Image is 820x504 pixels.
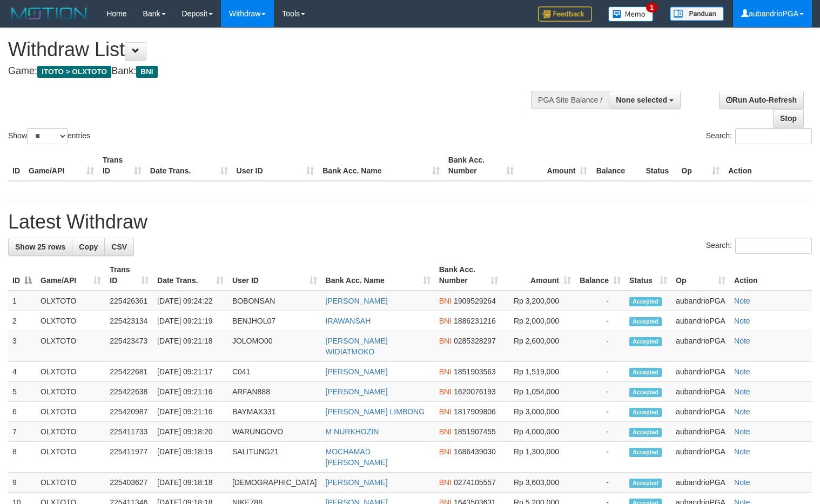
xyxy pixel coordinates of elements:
span: CSV [111,243,127,251]
td: - [575,291,625,311]
span: BNI [439,367,452,376]
input: Search: [735,238,812,254]
th: ID: activate to sort column descending [8,260,36,291]
td: 225423473 [105,331,153,362]
span: Copy 1686439030 to clipboard [454,447,496,456]
th: Bank Acc. Number [444,150,518,181]
td: [DATE] 09:21:18 [153,331,228,362]
a: Note [734,427,750,436]
span: Accepted [629,368,662,377]
td: 6 [8,402,36,422]
td: - [575,422,625,442]
td: Rp 1,054,000 [502,382,575,402]
td: 7 [8,422,36,442]
a: Note [734,387,750,396]
th: Bank Acc. Number: activate to sort column ascending [435,260,502,291]
a: Note [734,297,750,305]
th: Date Trans. [146,150,232,181]
span: BNI [439,317,452,325]
td: aubandrioPGA [671,331,730,362]
td: OLXTOTO [36,402,105,422]
td: OLXTOTO [36,382,105,402]
span: Show 25 rows [15,243,65,251]
td: Rp 2,000,000 [502,311,575,331]
img: Button%20Memo.svg [608,6,654,22]
td: 225423134 [105,311,153,331]
td: [DATE] 09:18:20 [153,422,228,442]
td: 8 [8,442,36,473]
td: - [575,382,625,402]
td: OLXTOTO [36,291,105,311]
span: Copy 1886231216 to clipboard [454,317,496,325]
th: Op [677,150,724,181]
td: OLXTOTO [36,422,105,442]
span: ITOTO > OLXTOTO [37,66,111,78]
span: 1 [646,3,657,12]
td: - [575,442,625,473]
td: aubandrioPGA [671,442,730,473]
td: aubandrioPGA [671,291,730,311]
td: [DEMOGRAPHIC_DATA] [228,473,321,493]
span: BNI [136,66,157,78]
td: 9 [8,473,36,493]
span: Accepted [629,479,662,488]
td: Rp 3,603,000 [502,473,575,493]
td: aubandrioPGA [671,422,730,442]
th: Status [641,150,677,181]
td: OLXTOTO [36,442,105,473]
td: Rp 1,300,000 [502,442,575,473]
td: 225422681 [105,362,153,382]
img: Feedback.jpg [538,6,592,22]
th: Op: activate to sort column ascending [671,260,730,291]
td: 225403627 [105,473,153,493]
td: aubandrioPGA [671,473,730,493]
td: 225411977 [105,442,153,473]
a: Note [734,367,750,376]
th: Trans ID: activate to sort column ascending [105,260,153,291]
span: Accepted [629,388,662,397]
th: Date Trans.: activate to sort column ascending [153,260,228,291]
td: [DATE] 09:24:22 [153,291,228,311]
span: Copy 0274105557 to clipboard [454,478,496,487]
td: JOLOMO00 [228,331,321,362]
span: None selected [616,96,667,104]
span: Copy 0285328297 to clipboard [454,337,496,345]
span: Copy 1851907455 to clipboard [454,427,496,436]
label: Show entries [8,128,90,144]
h1: Withdraw List [8,39,536,61]
a: IRAWANSAH [326,317,371,325]
td: BAYMAX331 [228,402,321,422]
span: Accepted [629,297,662,306]
label: Search: [706,238,812,254]
a: Run Auto-Refresh [719,91,804,109]
td: [DATE] 09:21:17 [153,362,228,382]
td: Rp 1,519,000 [502,362,575,382]
a: Note [734,478,750,487]
span: BNI [439,427,452,436]
div: PGA Site Balance / [531,91,609,109]
td: Rp 3,200,000 [502,291,575,311]
a: Note [734,447,750,456]
td: 3 [8,331,36,362]
span: Copy [79,243,98,251]
td: C041 [228,362,321,382]
button: None selected [609,91,681,109]
td: 5 [8,382,36,402]
th: Status: activate to sort column ascending [625,260,671,291]
th: Trans ID [98,150,146,181]
th: Action [724,150,812,181]
td: OLXTOTO [36,362,105,382]
span: BNI [439,407,452,416]
td: - [575,331,625,362]
th: Amount: activate to sort column ascending [502,260,575,291]
span: Copy 1909529264 to clipboard [454,297,496,305]
a: CSV [104,238,134,256]
td: BENJHOL07 [228,311,321,331]
h4: Game: Bank: [8,66,536,77]
td: 225422638 [105,382,153,402]
th: User ID: activate to sort column ascending [228,260,321,291]
span: Accepted [629,428,662,437]
img: panduan.png [670,6,724,21]
th: Game/API: activate to sort column ascending [36,260,105,291]
span: Accepted [629,448,662,457]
